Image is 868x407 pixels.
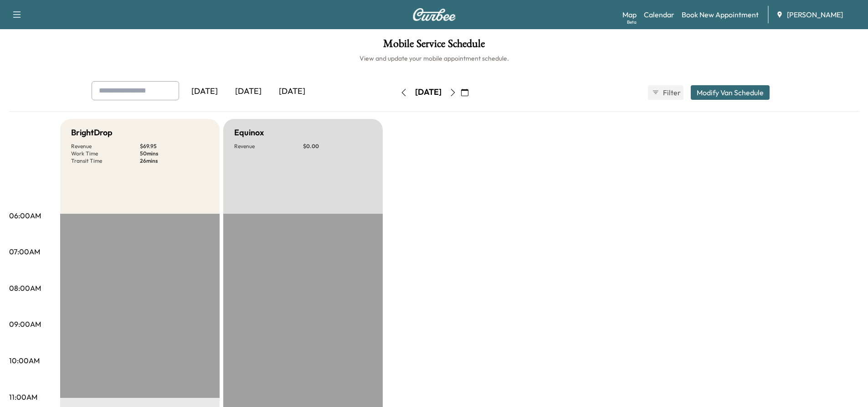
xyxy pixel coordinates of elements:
[226,81,270,102] div: [DATE]
[183,81,226,102] div: [DATE]
[71,126,113,139] h5: BrightDrop
[412,8,456,21] img: Curbee Logo
[234,126,264,139] h5: Equinox
[9,283,41,294] p: 08:00AM
[140,157,209,165] p: 26 mins
[303,143,372,150] p: $ 0.00
[9,246,40,257] p: 07:00AM
[691,85,770,100] button: Modify Van Schedule
[787,9,843,20] span: [PERSON_NAME]
[71,143,140,150] p: Revenue
[682,9,759,20] a: Book New Appointment
[644,9,674,20] a: Calendar
[140,143,209,150] p: $ 69.95
[270,81,314,102] div: [DATE]
[71,157,140,165] p: Transit Time
[627,19,637,26] div: Beta
[9,392,37,402] p: 11:00AM
[9,210,41,221] p: 06:00AM
[663,87,679,98] span: Filter
[9,54,859,63] h6: View and update your mobile appointment schedule.
[234,143,303,150] p: Revenue
[648,85,683,100] button: Filter
[71,150,140,157] p: Work Time
[415,87,442,98] div: [DATE]
[622,9,637,20] a: MapBeta
[9,319,41,330] p: 09:00AM
[9,38,859,54] h1: Mobile Service Schedule
[9,355,40,366] p: 10:00AM
[140,150,209,157] p: 50 mins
